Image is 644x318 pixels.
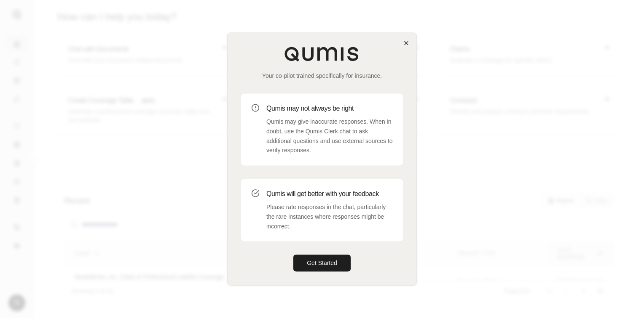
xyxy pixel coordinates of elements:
[266,103,393,114] h3: Qumis may not always be right
[284,46,360,61] img: Qumis Logo
[266,189,393,199] h3: Qumis will get better with your feedback
[266,202,393,231] p: Please rate responses in the chat, particularly the rare instances where responses might be incor...
[241,72,403,80] p: Your co-pilot trained specifically for insurance.
[266,117,393,155] p: Qumis may give inaccurate responses. When in doubt, use the Qumis Clerk chat to ask additional qu...
[293,255,351,272] button: Get Started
